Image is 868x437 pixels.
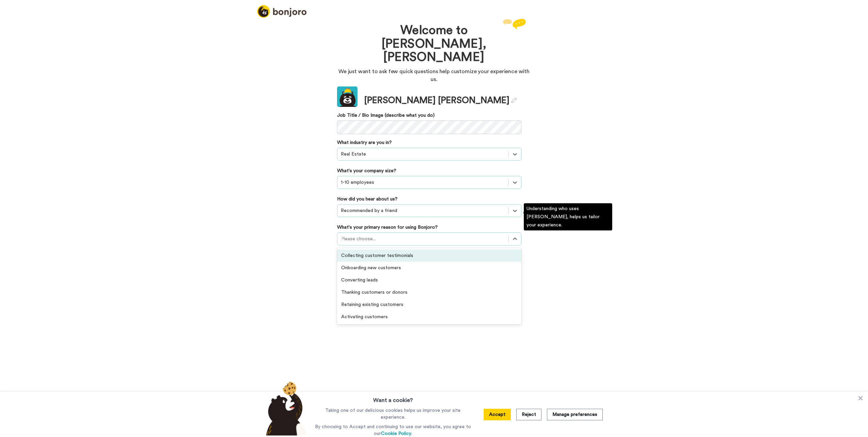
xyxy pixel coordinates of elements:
p: By choosing to Accept and continuing to use our website, you agree to our . [313,423,473,437]
p: We just want to ask few quick questions help customize your experience with us. [337,68,531,83]
div: Understanding who uses [PERSON_NAME], helps us tailor your experience. [524,203,612,230]
button: Manage preferences [547,409,603,420]
div: Activating customers [337,311,521,323]
div: Converting leads [337,274,521,286]
div: Onboarding new customers [337,262,521,274]
a: Cookie Policy [381,431,411,436]
label: How did you hear about us? [337,196,398,203]
img: bear-with-cookie.png [260,381,310,436]
h1: Welcome to [PERSON_NAME], [PERSON_NAME] [357,24,511,64]
div: Retaining existing customers [337,298,521,311]
div: Thanking customers or donors [337,286,521,298]
img: logo_full.png [257,5,306,18]
div: Collecting customer testimonials [337,249,521,262]
label: What's your primary reason for using Bonjoro? [337,224,438,231]
label: What industry are you in? [337,139,392,146]
img: reply.svg [503,19,526,29]
h3: Want a cookie? [373,392,413,404]
button: Accept [484,409,511,420]
p: Taking one of our delicious cookies helps us improve your site experience. [313,407,473,421]
div: [PERSON_NAME] [PERSON_NAME] [364,94,517,107]
label: Job Title / Bio Image (describe what you do) [337,112,521,119]
button: Reject [516,409,541,420]
label: What's your company size? [337,167,396,174]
